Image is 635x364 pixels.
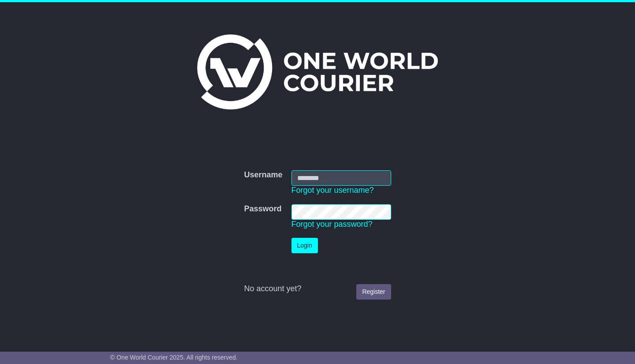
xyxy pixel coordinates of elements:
a: Forgot your username? [291,186,374,195]
label: Username [244,170,282,180]
label: Password [244,204,281,214]
button: Login [291,238,318,253]
img: One World [197,34,438,109]
span: © One World Courier 2025. All rights reserved. [110,354,238,361]
a: Register [356,284,391,300]
a: Forgot your password? [291,220,373,229]
div: No account yet? [244,284,391,294]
